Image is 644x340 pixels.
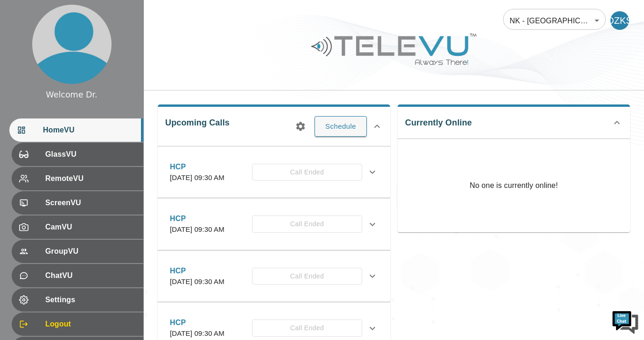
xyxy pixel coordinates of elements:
[162,260,385,293] div: HCP[DATE] 09:30 AMCall Ended
[610,11,629,30] div: DZKS
[12,167,143,190] div: RemoteVU
[170,161,224,173] p: HCP
[12,240,143,263] div: GroupVU
[12,264,143,287] div: ChatVU
[46,89,97,101] div: Welcome Dr.
[162,208,385,241] div: HCP[DATE] 09:30 AMCall Ended
[9,118,143,142] div: HomeVU
[12,191,143,215] div: ScreenVU
[45,294,136,305] span: Settings
[45,173,136,184] span: RemoteVU
[45,270,136,281] span: ChatVU
[170,317,224,328] p: HCP
[310,30,478,69] img: Logo
[170,213,224,224] p: HCP
[170,277,224,287] p: [DATE] 09:30 AM
[12,143,143,166] div: GlassVU
[611,307,639,335] img: Chat Widget
[170,265,224,277] p: HCP
[12,288,143,312] div: Settings
[45,319,136,330] span: Logout
[12,312,143,336] div: Logout
[45,246,136,257] span: GroupVU
[162,156,385,189] div: HCP[DATE] 09:30 AMCall Ended
[32,5,112,84] img: profile.png
[170,224,224,235] p: [DATE] 09:30 AM
[45,222,136,233] span: CamVU
[170,173,224,183] p: [DATE] 09:30 AM
[315,116,367,137] button: Schedule
[45,197,136,208] span: ScreenVU
[469,139,558,232] p: No one is currently online!
[45,149,136,160] span: GlassVU
[170,328,224,339] p: [DATE] 09:30 AM
[503,7,606,34] div: NK - [GEOGRAPHIC_DATA]
[43,125,136,136] span: HomeVU
[12,215,143,239] div: CamVU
